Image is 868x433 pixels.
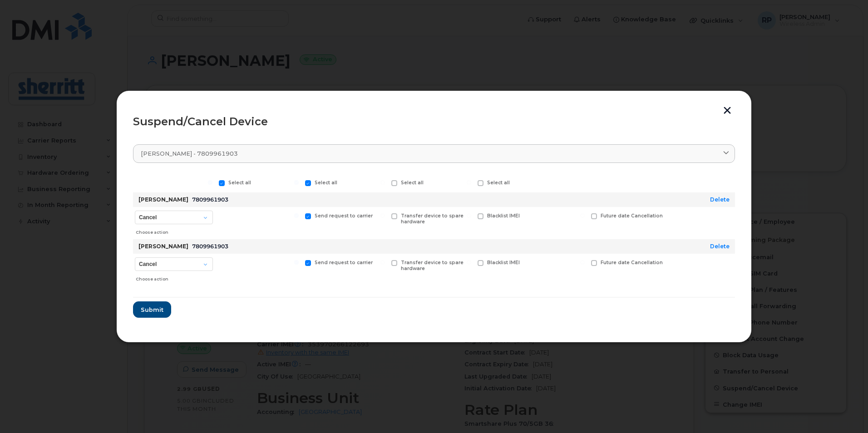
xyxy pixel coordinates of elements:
span: Select all [315,180,337,186]
input: Select all [294,180,299,185]
a: [PERSON_NAME] - 7809961903 [133,144,735,163]
div: Choose action [136,272,213,283]
span: 7809961903 [192,243,228,250]
input: Send request to carrier [294,260,299,265]
span: Select all [487,180,510,186]
input: Transfer device to spare hardware [380,213,385,218]
span: Blacklist IMEI [487,213,520,219]
input: Select all [208,180,212,185]
span: Submit [141,305,163,314]
input: Blacklist IMEI [467,213,471,218]
span: Send request to carrier [315,260,373,266]
strong: [PERSON_NAME] [138,243,188,250]
span: Send request to carrier [315,213,373,219]
span: Future date Cancellation [601,260,663,266]
span: Transfer device to spare hardware [401,260,464,271]
span: Select all [228,180,251,186]
div: Choose action [136,225,213,236]
input: Select all [467,180,471,185]
span: 7809961903 [192,196,228,203]
a: Delete [710,243,730,250]
span: Select all [401,180,424,186]
button: Submit [133,301,171,318]
strong: [PERSON_NAME] [138,196,188,203]
a: Delete [710,196,730,203]
span: Future date Cancellation [601,213,663,219]
span: Blacklist IMEI [487,260,520,266]
span: Transfer device to spare hardware [401,213,464,225]
input: Blacklist IMEI [467,260,471,265]
input: Select all [380,180,385,185]
input: Future date Cancellation [580,213,585,218]
input: Future date Cancellation [580,260,585,265]
div: Suspend/Cancel Device [133,116,735,127]
span: [PERSON_NAME] - 7809961903 [141,149,238,158]
input: Send request to carrier [294,213,299,218]
input: Transfer device to spare hardware [380,260,385,265]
